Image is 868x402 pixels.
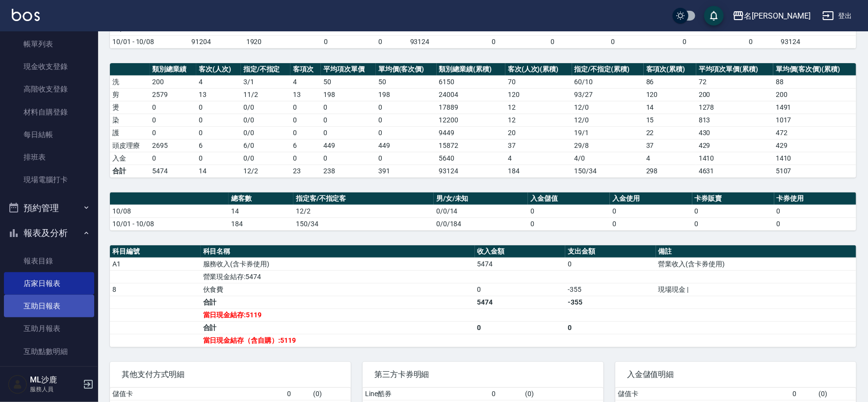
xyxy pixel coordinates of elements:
[505,139,572,152] td: 37
[110,88,150,101] td: 剪
[572,63,644,76] th: 指定/不指定(累積)
[475,258,566,270] td: 5474
[437,139,505,152] td: 15872
[150,139,196,152] td: 2695
[290,88,321,101] td: 13
[321,165,376,177] td: 238
[462,35,525,48] td: 0
[290,101,321,114] td: 0
[290,63,321,76] th: 客項次
[150,165,196,177] td: 5474
[773,139,856,152] td: 429
[572,152,644,165] td: 4 / 0
[241,101,290,114] td: 0 / 0
[572,114,644,126] td: 12 / 0
[656,245,856,258] th: 備註
[505,152,572,165] td: 4
[376,75,437,88] td: 50
[565,296,656,308] td: -355
[376,126,437,139] td: 0
[110,217,229,230] td: 10/01 - 10/08
[565,283,656,296] td: -355
[196,88,240,101] td: 13
[572,101,644,114] td: 12 / 0
[201,308,475,321] td: 當日現金結存:5119
[816,388,856,401] td: ( 0 )
[293,217,434,230] td: 150/34
[437,152,505,165] td: 5640
[196,139,240,152] td: 6
[615,388,790,401] td: 儲值卡
[4,168,94,191] a: 現場電腦打卡
[656,258,856,270] td: 營業收入(含卡券使用)
[505,75,572,88] td: 70
[696,101,773,114] td: 1278
[644,139,696,152] td: 37
[110,101,150,114] td: 燙
[475,245,566,258] th: 收入金額
[4,250,94,272] a: 報表目錄
[150,152,196,165] td: 0
[12,9,40,21] img: Logo
[196,114,240,126] td: 0
[4,195,94,221] button: 預約管理
[4,55,94,78] a: 現金收支登錄
[201,321,475,334] td: 合計
[110,165,150,177] td: 合計
[696,126,773,139] td: 430
[4,220,94,246] button: 報表及分析
[110,139,150,152] td: 頭皮理療
[505,126,572,139] td: 20
[241,152,290,165] td: 0 / 0
[696,152,773,165] td: 1410
[572,139,644,152] td: 29 / 8
[572,88,644,101] td: 93 / 27
[744,10,811,22] div: 名[PERSON_NAME]
[644,63,696,76] th: 客項次(累積)
[774,217,856,230] td: 0
[610,205,692,217] td: 0
[528,217,610,230] td: 0
[122,370,339,379] span: 其他支付方式明細
[150,114,196,126] td: 0
[110,35,189,48] td: 10/01 - 10/08
[241,139,290,152] td: 6 / 0
[644,114,696,126] td: 15
[692,205,774,217] td: 0
[505,88,572,101] td: 120
[692,192,774,205] th: 卡券販賣
[774,205,856,217] td: 0
[4,272,94,295] a: 店家日報表
[30,375,80,385] h5: ML沙鹿
[110,114,150,126] td: 染
[475,283,566,296] td: 0
[110,192,856,231] table: a dense table
[376,165,437,177] td: 391
[150,88,196,101] td: 2579
[201,283,475,296] td: 伙食費
[321,101,376,114] td: 0
[773,88,856,101] td: 200
[110,63,856,178] table: a dense table
[656,283,856,296] td: 現場現金 |
[293,192,434,205] th: 指定客/不指定客
[290,126,321,139] td: 0
[201,334,475,347] td: 當日現金結存（含自購）:5119
[696,88,773,101] td: 200
[505,63,572,76] th: 客次(人次)(累積)
[505,165,572,177] td: 184
[778,35,856,48] td: 93124
[572,75,644,88] td: 60 / 10
[528,192,610,205] th: 入金儲值
[241,126,290,139] td: 0 / 0
[150,63,196,76] th: 類別總業績
[321,63,376,76] th: 平均項次單價
[150,101,196,114] td: 0
[241,75,290,88] td: 3 / 1
[724,35,778,48] td: 0
[696,114,773,126] td: 813
[773,75,856,88] td: 88
[572,165,644,177] td: 150/34
[644,152,696,165] td: 4
[4,295,94,317] a: 互助日報表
